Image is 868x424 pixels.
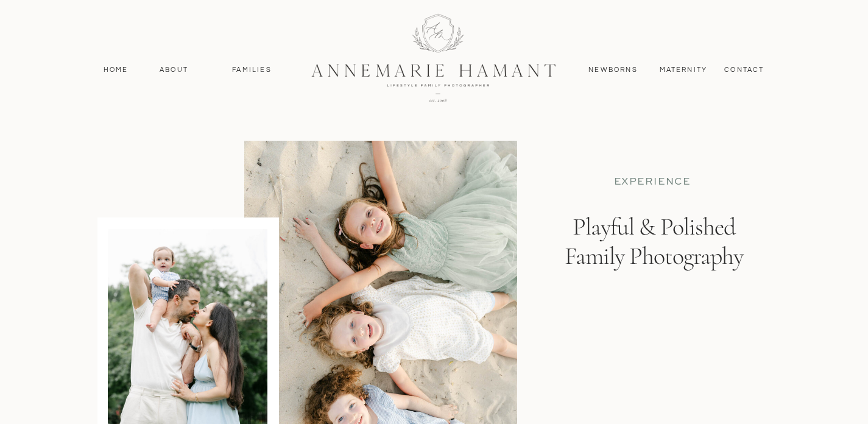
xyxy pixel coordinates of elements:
a: Home [98,65,134,76]
p: EXPERIENCE [577,175,727,188]
a: About [157,65,192,76]
a: MAternity [660,65,707,76]
h1: Playful & Polished Family Photography [555,212,753,323]
a: Families [225,65,280,76]
a: contact [718,65,771,76]
a: Newborns [584,65,643,76]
